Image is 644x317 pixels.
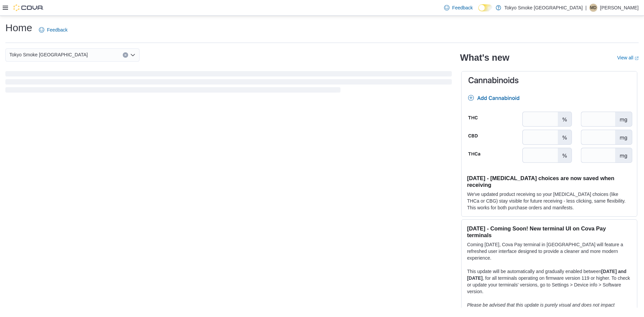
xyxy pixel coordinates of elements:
[441,1,475,14] a: Feedback
[635,56,639,60] svg: External link
[467,241,632,261] p: Coming [DATE], Cova Pay terminal in [GEOGRAPHIC_DATA] will feature a refreshed user interface des...
[590,4,597,12] span: MD
[478,4,492,11] input: Dark Mode
[9,51,88,59] span: Tokyo Smoke [GEOGRAPHIC_DATA]
[452,4,473,11] span: Feedback
[467,225,632,239] h3: [DATE] - Coming Soon! New terminal UI on Cova Pay terminals
[36,23,70,37] a: Feedback
[5,21,32,35] h1: Home
[504,4,583,12] p: Tokyo Smoke [GEOGRAPHIC_DATA]
[467,302,614,314] em: Please be advised that this update is purely visual and does not impact payment functionality.
[585,4,587,12] p: |
[467,175,632,188] h3: [DATE] - [MEDICAL_DATA] choices are now saved when receiving
[589,4,597,12] div: Misha Degtiarev
[460,52,509,63] h2: What's new
[130,52,136,58] button: Open list of options
[47,27,67,33] span: Feedback
[5,72,452,94] span: Loading
[13,4,44,11] img: Cova
[123,52,128,58] button: Clear input
[617,55,639,60] a: View allExternal link
[467,191,632,211] p: We've updated product receiving so your [MEDICAL_DATA] choices (like THCa or CBG) stay visible fo...
[467,269,626,281] strong: [DATE] and [DATE]
[600,4,639,12] p: [PERSON_NAME]
[467,268,632,295] p: This update will be automatically and gradually enabled between , for all terminals operating on ...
